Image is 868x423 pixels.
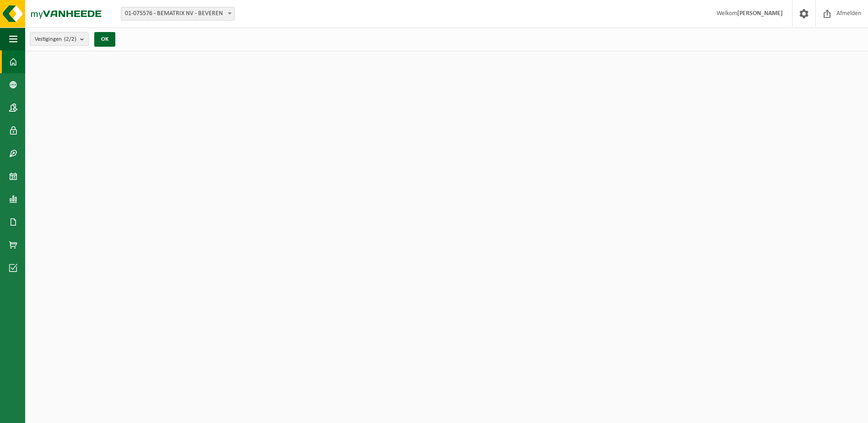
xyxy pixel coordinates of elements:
[64,36,76,42] count: (2/2)
[121,7,234,20] span: 01-075576 - BEMATRIX NV - BEVEREN
[94,32,115,47] button: OK
[737,10,783,17] strong: [PERSON_NAME]
[121,7,235,21] span: 01-075576 - BEMATRIX NV - BEVEREN
[35,33,76,46] span: Vestigingen
[30,32,89,46] button: Vestigingen(2/2)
